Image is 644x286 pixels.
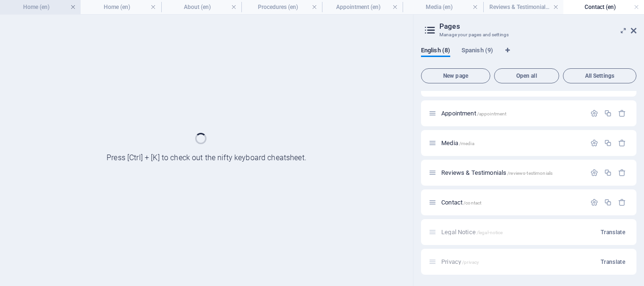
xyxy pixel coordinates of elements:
span: Spanish (9) [462,45,493,58]
div: Language Tabs [421,47,636,65]
div: Settings [590,109,598,117]
button: New page [421,68,490,83]
h4: Home (en) [81,2,161,12]
div: Reviews & Testimonials/reviews-testimonials [438,170,586,176]
button: All Settings [563,68,636,83]
div: Remove [618,169,626,177]
h4: Media (en) [403,2,483,12]
div: Settings [590,198,598,206]
button: Translate [597,225,629,240]
span: /reviews-testimonials [507,171,553,176]
div: Duplicate [604,109,612,117]
div: Duplicate [604,169,612,177]
div: Settings [590,139,598,147]
span: All Settings [567,73,632,79]
div: Duplicate [604,139,612,147]
span: Appointment [441,110,506,117]
span: Open all [498,73,555,79]
div: Settings [590,169,598,177]
span: /appointment [477,111,507,116]
div: Appointment/appointment [438,110,586,116]
h2: Pages [439,22,636,31]
span: Translate [601,258,625,266]
div: Duplicate [604,198,612,206]
div: Contact/contact [438,199,586,205]
h4: About (en) [161,2,242,12]
span: Reviews & Testimonials [441,169,553,176]
h4: Procedures (en) [241,2,322,12]
h4: Contact (en) [563,2,644,12]
div: Remove [618,198,626,206]
div: Remove [618,139,626,147]
span: Contact [441,199,481,206]
span: English (8) [421,45,450,58]
span: Media [441,139,474,147]
span: Translate [601,229,625,236]
button: Open all [494,68,559,83]
button: Translate [597,254,629,270]
span: /media [459,141,474,146]
h4: Reviews & Testimonials (en) [483,2,564,12]
div: Media/media [438,140,586,146]
h3: Manage your pages and settings [439,31,618,39]
span: /contact [463,200,481,205]
span: New page [425,73,486,79]
div: Remove [618,109,626,117]
h4: Appointment (en) [322,2,403,12]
